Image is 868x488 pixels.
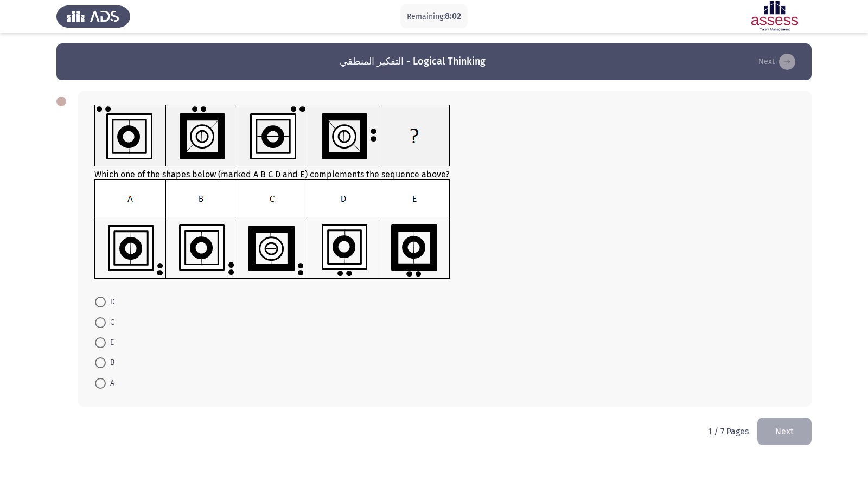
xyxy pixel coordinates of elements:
img: UkFYYl8wNDdfQS5wbmcxNjkxMzAwNjMwMzQy.png [94,105,451,167]
span: 8:02 [445,11,461,21]
img: Assess Talent Management logo [56,1,130,31]
img: Assessment logo of Assessment En (Focus & 16PD) [738,1,812,31]
button: load next page [757,418,812,445]
span: E [106,336,114,349]
h3: التفكير المنطقي - Logical Thinking [340,55,486,68]
p: Remaining: [407,10,461,23]
button: load next page [755,53,799,70]
div: Which one of the shapes below (marked A B C D and E) complements the sequence above? [94,105,795,281]
img: UkFYYl8wNDdfQi5wbmcxNjkxMzAwNjQwMjc4.png [94,179,451,279]
span: A [106,377,114,390]
span: D [106,296,115,309]
p: 1 / 7 Pages [708,426,749,436]
span: C [106,316,114,329]
span: B [106,356,114,369]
